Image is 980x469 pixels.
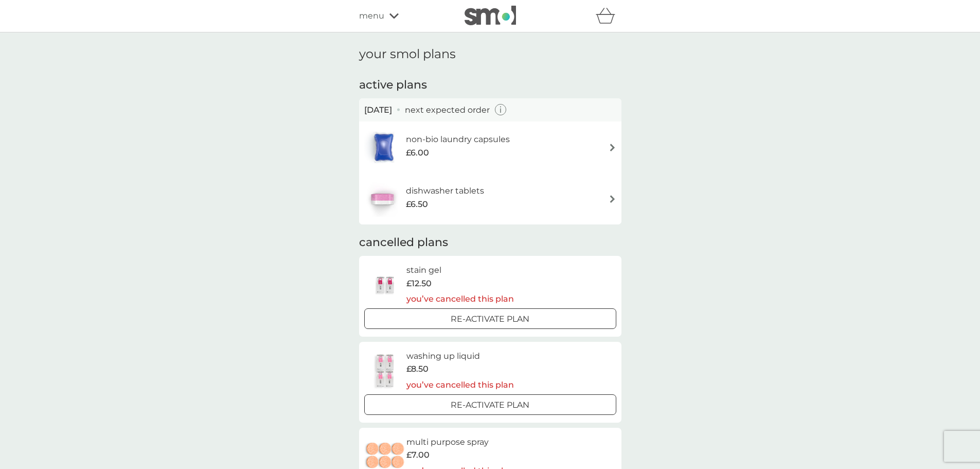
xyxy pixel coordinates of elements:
img: washing up liquid [364,353,406,389]
p: next expected order [405,103,490,117]
img: arrow right [609,144,616,151]
button: Re-activate Plan [364,308,616,329]
img: smol [465,6,516,25]
img: arrow right [609,195,616,203]
h6: non-bio laundry capsules [406,133,510,146]
div: basket [596,6,621,26]
span: £12.50 [406,277,432,290]
img: stain gel [364,267,406,303]
h6: stain gel [406,264,514,277]
p: you’ve cancelled this plan [406,378,514,392]
span: £6.00 [406,146,429,160]
h2: cancelled plans [359,235,621,251]
span: £8.50 [406,362,429,376]
p: you’ve cancelled this plan [406,292,514,306]
img: non-bio laundry capsules [364,129,403,165]
h6: washing up liquid [406,350,514,363]
p: Re-activate Plan [451,312,529,326]
h6: dishwasher tablets [406,184,484,198]
span: £7.00 [406,448,430,462]
h1: your smol plans [359,47,621,62]
span: menu [359,9,384,23]
p: Re-activate Plan [451,398,529,412]
span: [DATE] [364,103,392,117]
button: Re-activate Plan [364,394,616,415]
h6: multi purpose spray [406,436,514,449]
h2: active plans [359,77,621,93]
span: £6.50 [406,198,428,211]
img: dishwasher tablets [364,181,400,217]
